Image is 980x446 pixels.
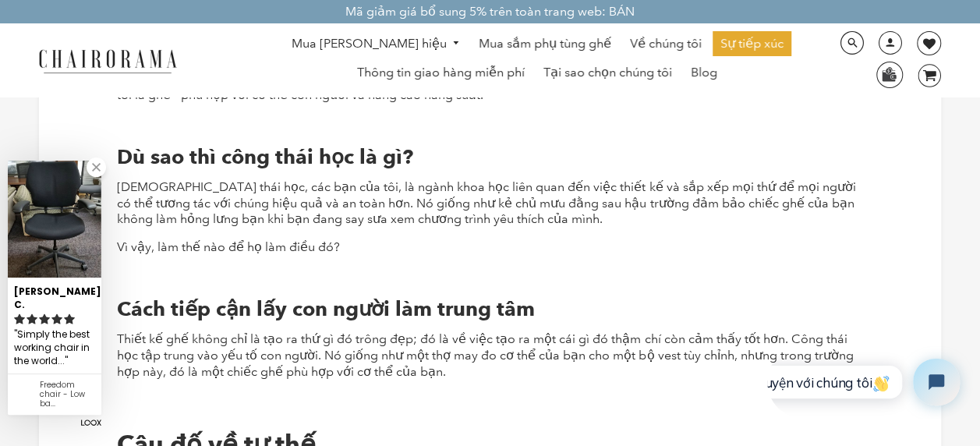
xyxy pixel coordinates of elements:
[357,65,525,81] span: Thông tin giao hàng miễn phí
[683,60,725,85] a: Blog
[51,313,62,324] svg: rating icon full
[713,31,791,56] a: Sự tiếp xúc
[146,13,193,60] button: Mở tiện ích trò chuyện
[40,381,95,409] div: Freedom chair - Low back (Renewed)
[64,313,75,324] svg: rating icon full
[767,345,973,419] iframe: Tidio Chat
[543,65,672,81] span: Tại sao chọn chúng tôi
[117,179,855,227] span: [DEMOGRAPHIC_DATA] thái học, các bạn của tôi, là ngành khoa học liên quan đến việc thiết kế và sắ...
[14,327,95,370] div: Simply the best working chair in the world....
[720,36,784,52] span: Sự tiếp xúc
[106,30,122,46] img: 👋
[630,36,702,52] span: Về chúng tôi
[536,60,680,85] a: Tại sao chọn chúng tôi
[117,296,535,321] b: Cách tiếp cận lấy con người làm trung tâm
[691,65,717,81] span: Blog
[252,31,823,89] nav: Máy tính để bànĐiều hướng
[14,279,95,312] div: [PERSON_NAME]. C.
[14,313,25,324] svg: rating icon full
[479,36,611,52] span: Mua sắm phụ tùng ghế
[117,239,340,254] span: Vì vậy, làm thế nào để họ làm điều đó?
[117,55,859,102] span: [DEMOGRAPHIC_DATA] thái học, đối với những người không quen thuộc, là từ ưa thích để thiết kế nhữ...
[27,313,37,324] svg: rating icon full
[39,313,50,324] svg: rating icon full
[471,31,619,56] a: Mua sắm phụ tùng ghế
[349,60,532,85] a: Thông tin giao hàng miễn phí
[117,144,413,169] b: Dù sao thì công thái học là gì?
[8,161,101,278] img: Katie. C. review of Freedom chair - Low back (Renewed)
[30,47,186,74] img: Chủ tịch
[292,36,447,51] font: Mua [PERSON_NAME] hiệu
[622,31,709,56] a: Về chúng tôi
[284,32,469,56] a: Mua [PERSON_NAME] hiệu
[877,62,901,86] img: WhatsApp_Image_2024-07-12_at_16.23.01.webp
[117,331,853,379] span: Thiết kế ghế không chỉ là tạo ra thứ gì đó trông đẹp; đó là về việc tạo ra một cái gì đó thậm chí...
